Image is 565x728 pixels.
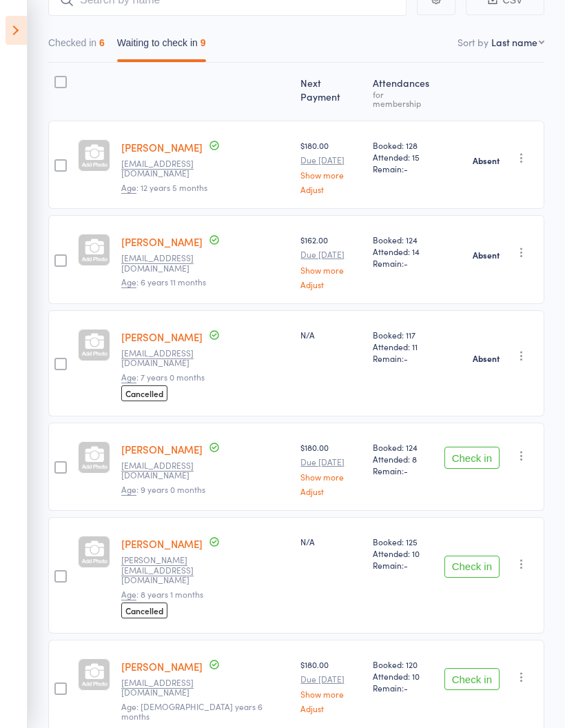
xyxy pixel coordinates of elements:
[373,559,433,571] span: Remain:
[367,69,439,114] div: Atten­dances
[99,37,105,48] div: 6
[121,536,203,551] a: [PERSON_NAME]
[444,447,500,469] button: Check in
[121,483,205,496] span: : 9 years 0 months
[404,465,408,476] span: -
[373,139,433,151] span: Booked: 128
[117,30,206,62] button: Waiting to check in9
[300,704,362,713] a: Adjust
[300,185,362,194] a: Adjust
[121,461,211,481] small: nithya17@gmail.com
[473,250,500,261] strong: Absent
[300,674,362,684] small: Due [DATE]
[300,170,362,179] a: Show more
[300,536,362,547] div: N/A
[373,670,433,682] span: Attended: 10
[373,453,433,465] span: Attended: 8
[373,245,433,257] span: Attended: 14
[373,151,433,163] span: Attended: 15
[201,37,206,48] div: 9
[373,234,433,245] span: Booked: 124
[404,352,408,364] span: -
[121,442,203,456] a: [PERSON_NAME]
[121,659,203,674] a: [PERSON_NAME]
[300,487,362,496] a: Adjust
[121,276,206,288] span: : 6 years 11 months
[473,155,500,166] strong: Absent
[121,371,205,383] span: : 7 years 0 months
[121,678,211,698] small: dileepmoturi2022@gmail.com
[300,155,362,165] small: Due [DATE]
[373,90,433,108] div: for membership
[491,35,537,49] div: Last name
[373,536,433,547] span: Booked: 125
[300,472,362,481] a: Show more
[444,556,500,578] button: Check in
[121,330,203,344] a: [PERSON_NAME]
[121,385,167,401] span: Cancelled
[121,234,203,249] a: [PERSON_NAME]
[373,441,433,453] span: Booked: 124
[121,253,211,273] small: grsa87@outlook.com
[373,163,433,174] span: Remain:
[121,140,203,154] a: [PERSON_NAME]
[373,682,433,694] span: Remain:
[373,257,433,269] span: Remain:
[458,35,489,49] label: Sort by
[373,658,433,670] span: Booked: 120
[373,329,433,341] span: Booked: 117
[300,280,362,289] a: Adjust
[121,603,167,618] span: Cancelled
[473,353,500,364] strong: Absent
[300,441,362,496] div: $180.00
[404,559,408,571] span: -
[300,329,362,341] div: N/A
[373,352,433,364] span: Remain:
[373,465,433,476] span: Remain:
[121,348,211,368] small: jvshop560@gmail.com
[300,250,362,259] small: Due [DATE]
[373,547,433,559] span: Attended: 10
[121,700,263,722] span: Age: [DEMOGRAPHIC_DATA] years 6 months
[373,341,433,352] span: Attended: 11
[300,689,362,698] a: Show more
[404,257,408,269] span: -
[121,159,211,179] small: grsa87@outlook.com
[300,457,362,467] small: Due [DATE]
[295,69,367,114] div: Next Payment
[300,265,362,274] a: Show more
[300,234,362,288] div: $162.00
[404,163,408,174] span: -
[121,181,207,194] span: : 12 years 5 months
[300,139,362,194] div: $180.00
[48,30,105,62] button: Checked in6
[404,682,408,694] span: -
[121,588,203,600] span: : 8 years 1 months
[121,555,211,585] small: Karthik.ram17@gmail.com
[300,658,362,713] div: $180.00
[444,668,500,690] button: Check in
